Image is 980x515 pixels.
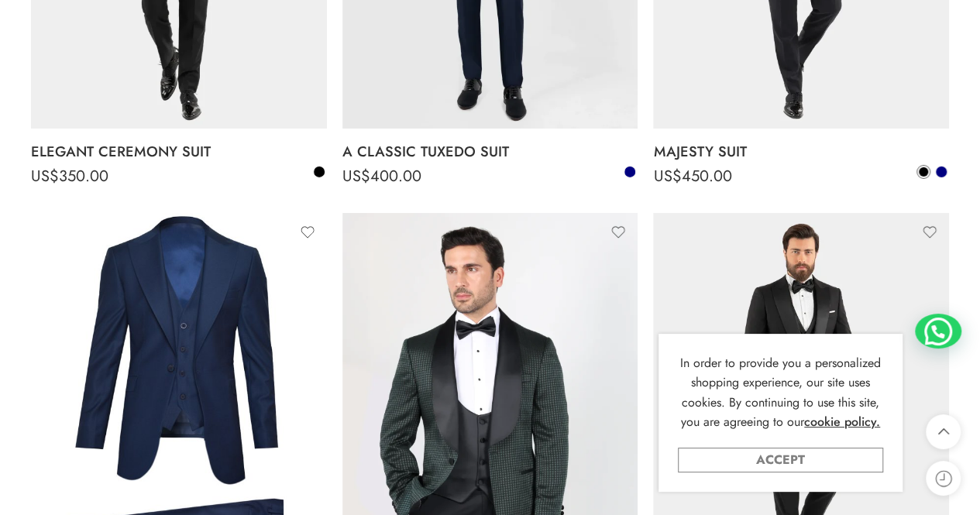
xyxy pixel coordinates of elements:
a: A CLASSIC TUXEDO SUIT [342,136,638,167]
a: ELEGANT CEREMONY SUIT [31,136,327,167]
a: Navy [934,165,948,179]
a: cookie policy. [804,412,880,432]
a: Black [916,165,930,179]
a: MAJESTY SUIT [653,136,949,167]
span: US$ [342,165,370,187]
bdi: 450.00 [653,165,731,187]
a: Black [312,165,326,179]
a: Navy [623,165,637,179]
span: In order to provide you a personalized shopping experience, our site uses cookies. By continuing ... [680,354,881,431]
span: US$ [653,165,681,187]
span: US$ [31,165,59,187]
bdi: 400.00 [342,165,421,187]
a: Accept [678,448,883,472]
bdi: 350.00 [31,165,108,187]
